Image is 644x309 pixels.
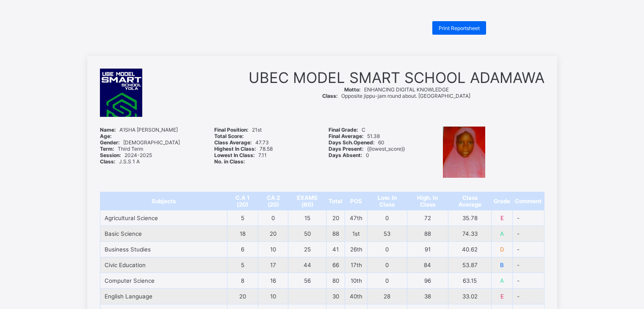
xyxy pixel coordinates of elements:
[345,192,368,210] th: POS
[345,273,368,288] td: 10th
[492,192,513,210] th: Grade
[100,146,114,152] b: Term:
[326,288,345,304] td: 30
[407,226,448,241] td: 88
[492,210,513,226] td: E
[288,226,326,241] td: 50
[448,192,492,210] th: Class Average
[513,226,544,241] td: -
[492,241,513,257] td: D
[249,69,544,86] span: UBEC MODEL SMART SCHOOL ADAMAWA
[344,86,361,93] b: Motto:
[288,210,326,226] td: 15
[513,241,544,257] td: -
[326,192,345,210] th: Total
[407,192,448,210] th: High. In Class
[345,210,368,226] td: 47th
[368,257,407,273] td: 0
[329,133,380,139] span: 51.38
[214,146,273,152] span: 78.58
[214,139,252,146] b: Class Average:
[329,146,364,152] b: Days Present:
[214,152,255,158] b: Lowest In Class:
[258,226,288,241] td: 20
[492,257,513,273] td: B
[513,273,544,288] td: -
[407,210,448,226] td: 72
[227,273,258,288] td: 8
[214,133,244,139] b: Total Score:
[326,210,345,226] td: 20
[407,273,448,288] td: 96
[322,93,338,99] b: Class:
[368,241,407,257] td: 0
[100,226,227,241] td: Basic Science
[288,257,326,273] td: 44
[344,86,449,93] span: ENHANCING DIGITAL KNOWLEDGE
[288,241,326,257] td: 25
[329,139,384,146] span: 60
[227,288,258,304] td: 20
[492,273,513,288] td: A
[345,288,368,304] td: 40th
[448,273,492,288] td: 63.15
[214,127,249,133] b: Final Position:
[492,226,513,241] td: A
[448,226,492,241] td: 74.33
[368,273,407,288] td: 0
[513,192,544,210] th: Comment
[100,241,227,257] td: Business Studies
[100,288,227,304] td: English Language
[214,146,256,152] b: Highest In Class:
[439,25,480,31] span: Print Reportsheet
[513,257,544,273] td: -
[368,288,407,304] td: 28
[100,127,178,133] span: A'ISHA [PERSON_NAME]
[100,257,227,273] td: Civic Education
[329,152,369,158] span: 0
[329,152,362,158] b: Days Absent:
[100,192,227,210] th: Subjects
[227,192,258,210] th: C.A 1 (20)
[100,127,116,133] b: Name:
[258,288,288,304] td: 10
[100,146,143,152] span: Third Term
[100,152,152,158] span: 2024-2025
[329,146,405,152] span: {{lowest_score}}
[448,257,492,273] td: 53.87
[214,158,245,165] b: No. in Class:
[492,288,513,304] td: E
[326,241,345,257] td: 41
[448,210,492,226] td: 35.78
[329,127,358,133] b: Final Grade:
[100,210,227,226] td: Agricultural Science
[448,241,492,257] td: 40.62
[326,257,345,273] td: 66
[288,273,326,288] td: 56
[258,273,288,288] td: 16
[322,93,470,99] span: Opposite jippu-jam round about. [GEOGRAPHIC_DATA]
[407,257,448,273] td: 84
[100,158,140,165] span: J.S.S 1 A
[329,127,365,133] span: C
[227,241,258,257] td: 6
[227,226,258,241] td: 18
[368,192,407,210] th: Low. In Class
[513,210,544,226] td: -
[258,241,288,257] td: 10
[214,127,262,133] span: 21st
[100,273,227,288] td: Computer Science
[288,192,326,210] th: EXAMS (60)
[214,139,269,146] span: 47.73
[100,152,121,158] b: Session:
[100,133,112,139] b: Age:
[100,139,180,146] span: [DEMOGRAPHIC_DATA]
[345,241,368,257] td: 26th
[345,226,368,241] td: 1st
[100,139,120,146] b: Gender:
[227,257,258,273] td: 5
[345,257,368,273] td: 17th
[227,210,258,226] td: 5
[258,192,288,210] th: CA 2 (20)
[368,226,407,241] td: 53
